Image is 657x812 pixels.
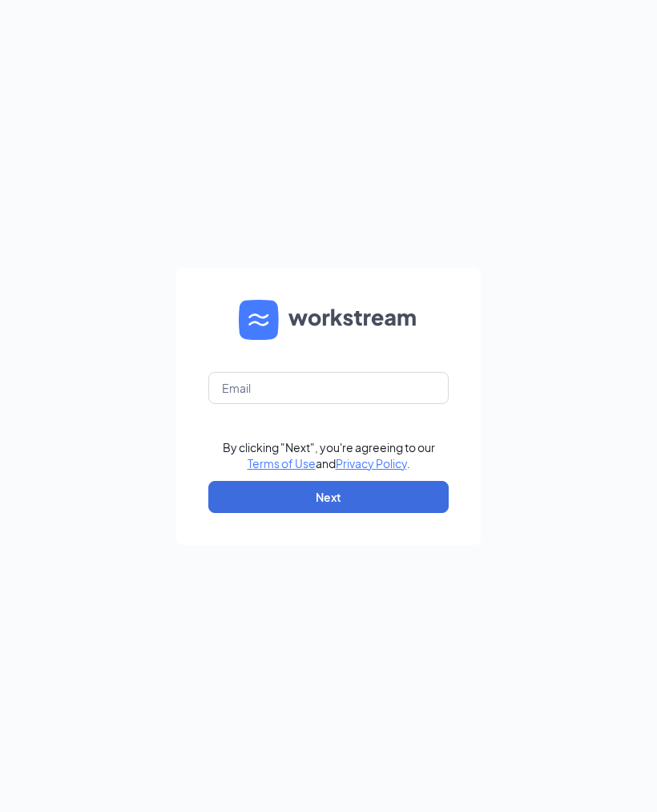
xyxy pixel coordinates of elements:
[223,439,435,471] div: By clicking "Next", you're agreeing to our and .
[336,456,407,471] a: Privacy Policy
[239,300,418,340] img: WS logo and Workstream text
[208,481,449,513] button: Next
[208,372,449,404] input: Email
[248,456,316,471] a: Terms of Use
